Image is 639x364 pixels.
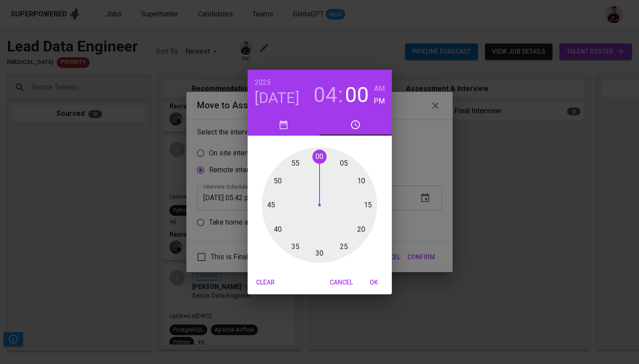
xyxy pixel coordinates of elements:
button: Cancel [326,274,356,291]
button: PM [374,95,385,107]
span: Clear [255,277,276,288]
button: OK [360,274,388,291]
button: AM [374,83,385,95]
h3: : [338,83,343,107]
button: 04 [313,83,337,107]
button: Clear [251,274,280,291]
button: [DATE] [255,89,300,107]
span: OK [363,277,385,288]
h6: AM [374,83,385,95]
button: 2025 [255,76,271,89]
span: Cancel [330,277,353,288]
button: 00 [345,83,369,107]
